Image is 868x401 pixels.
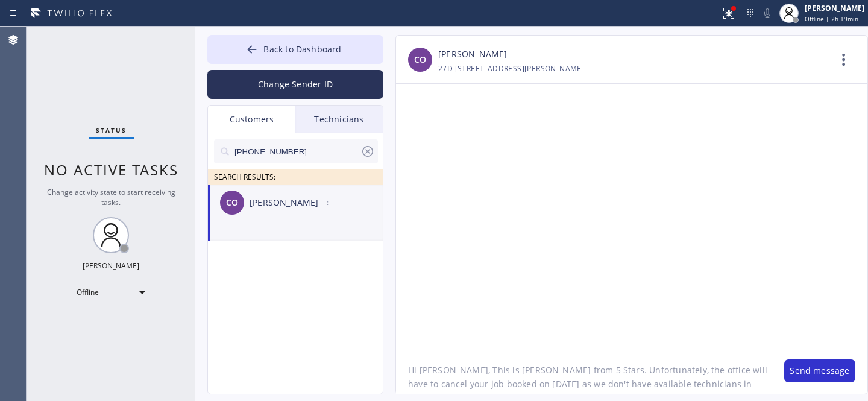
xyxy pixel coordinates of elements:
[805,3,864,13] div: [PERSON_NAME]
[396,347,772,394] textarea: Hi [PERSON_NAME], This is [PERSON_NAME] from 5 Stars. Unfortunately, the office will have to canc...
[233,139,360,163] input: Search
[207,70,383,99] button: Change Sender ID
[759,5,776,22] button: Mute
[214,172,275,182] span: SEARCH RESULTS:
[44,160,178,180] span: No active tasks
[438,48,507,62] a: [PERSON_NAME]
[47,187,175,207] span: Change activity state to start receiving tasks.
[414,53,426,67] span: CO
[207,35,383,64] button: Back to Dashboard
[69,283,153,302] div: Offline
[263,43,341,55] span: Back to Dashboard
[208,106,295,133] div: Customers
[295,106,383,133] div: Technicians
[96,126,127,134] span: Status
[226,196,238,210] span: CO
[83,260,139,271] div: [PERSON_NAME]
[438,62,584,75] div: 27D [STREET_ADDRESS][PERSON_NAME]
[784,359,855,382] button: Send message
[321,195,384,209] div: --:--
[250,196,321,210] div: [PERSON_NAME]
[805,14,858,23] span: Offline | 2h 19min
